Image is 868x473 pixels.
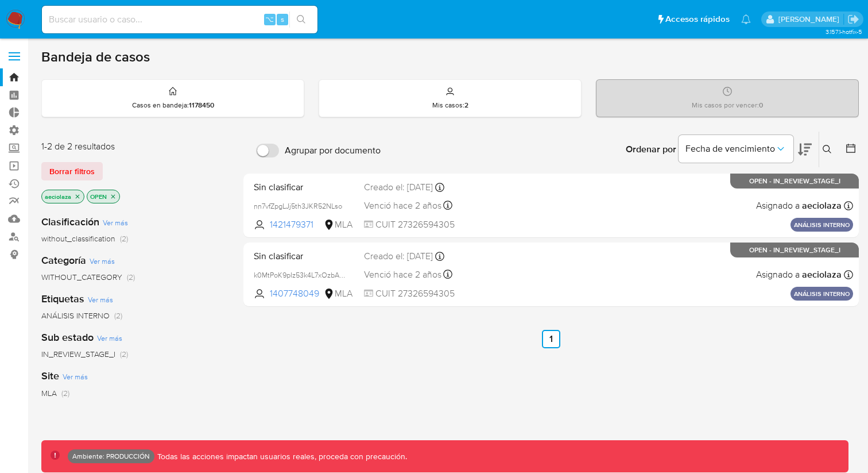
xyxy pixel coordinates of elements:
[778,14,843,25] p: agustina.eciolaza@mercadolibre.com
[265,14,274,25] span: ⌥
[154,451,407,462] p: Todas las acciones impactan usuarios reales, proceda con precaución.
[741,14,751,24] a: Notificaciones
[72,454,150,459] p: Ambiente: PRODUCCIÓN
[42,12,317,27] input: Buscar usuario o caso...
[665,13,730,25] span: Accesos rápidos
[281,14,284,25] span: s
[847,13,859,25] a: Salir
[289,11,313,28] button: search-icon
